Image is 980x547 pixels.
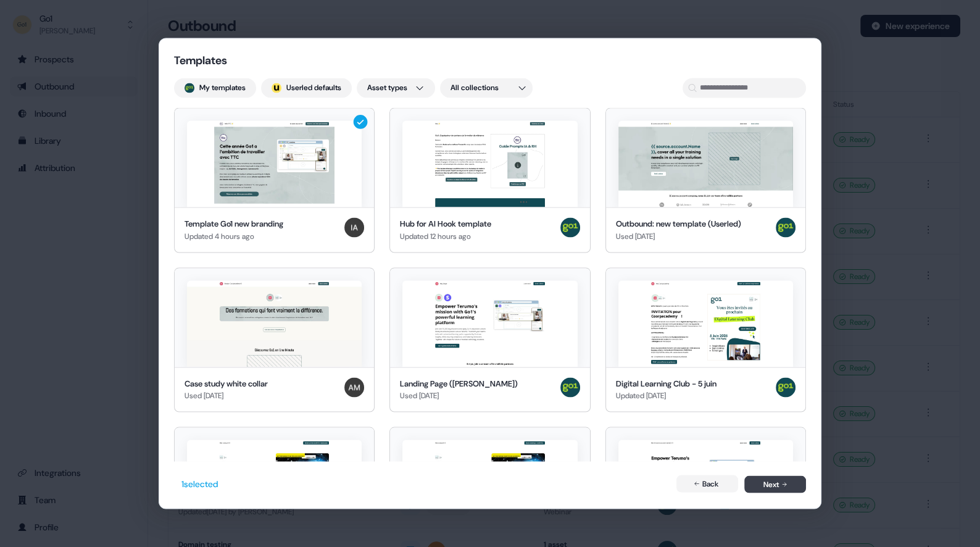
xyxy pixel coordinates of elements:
div: Used [DATE] [400,389,518,401]
img: userled logo [272,83,281,93]
div: Hub for AI Hook template [400,217,491,230]
img: Antoine [776,217,795,237]
div: Used [DATE] [185,389,268,401]
button: Digital Learning Club - 5 juinDigital Learning Club - 5 juinUpdated [DATE]Antoine [605,267,806,412]
div: Updated [DATE] [616,389,716,401]
div: Landing Page ([PERSON_NAME]) [400,377,518,390]
div: Digital Learning Club - 5 juin [616,377,716,390]
button: Back [676,475,738,492]
div: Templates [174,53,297,68]
img: Ilan [344,217,364,237]
img: Antoine [560,377,580,397]
img: Outbound: new template (Userled) [618,120,793,207]
div: Used [DATE] [616,230,741,242]
button: Next [744,475,806,493]
div: 1 selected [181,478,218,490]
button: All collections [440,78,533,98]
img: Landing Page (ryan) [402,280,577,367]
button: Template Go1 new brandingTemplate Go1 new brandingUpdated 4 hours agoIlan [174,107,375,253]
img: Event LearnTec - EN [402,440,577,526]
img: One pager 1st touch [618,440,793,526]
img: Digital Learning Club - 5 juin [618,280,793,367]
img: Antoine [185,83,194,93]
div: ; [272,83,281,93]
button: Hub for AI Hook templateHub for AI Hook templateUpdated 12 hours agoAntoine [389,107,590,253]
div: Case study white collar [185,377,268,390]
button: Case study white collarCase study white collarUsed [DATE]alexandre [174,267,375,412]
button: userled logo;Userled defaults [261,78,352,98]
button: 1selected [174,474,225,494]
img: Hub for AI Hook template [402,120,577,207]
img: Case study white collar [187,280,362,367]
button: Asset types [357,78,435,98]
img: Antoine [776,377,795,397]
img: Template Go1 new branding [187,120,362,207]
div: Updated 12 hours ago [400,230,491,242]
div: Outbound: new template (Userled) [616,217,741,230]
button: Outbound: new template (Userled)Outbound: new template (Userled)Used [DATE]Antoine [605,107,806,253]
span: All collections [451,81,499,94]
div: Updated 4 hours ago [185,230,283,242]
img: alexandre [344,377,364,397]
button: Landing Page (ryan)Landing Page ([PERSON_NAME])Used [DATE]Antoine [389,267,590,412]
img: Event LearnTec - DE [187,440,362,526]
div: Template Go1 new branding [185,217,283,230]
button: My templates [174,78,256,98]
img: Antoine [560,217,580,237]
